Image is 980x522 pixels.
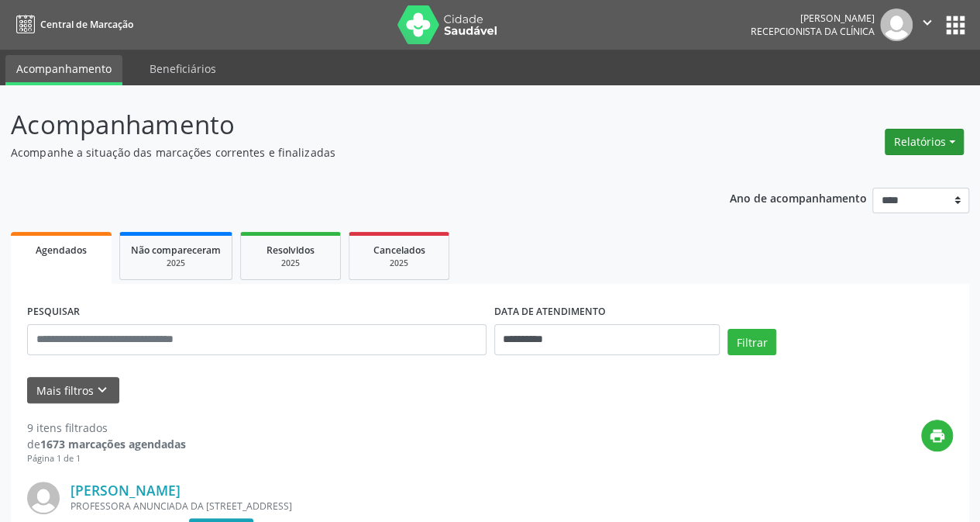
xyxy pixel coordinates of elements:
strong: 1673 marcações agendadas [40,437,186,451]
a: Beneficiários [139,55,227,82]
span: Cancelados [373,244,425,257]
a: Central de Marcação [11,12,133,37]
button: print [921,420,953,451]
button:  [913,9,942,41]
button: Relatórios [885,129,964,155]
button: apps [942,12,969,39]
div: 9 itens filtrados [27,420,186,436]
span: Central de Marcação [40,18,133,31]
button: Filtrar [727,329,776,355]
p: Acompanhe a situação das marcações correntes e finalizadas [11,144,682,161]
div: PROFESSORA ANUNCIADA DA [STREET_ADDRESS] [70,500,720,513]
div: Página 1 de 1 [27,452,186,465]
span: Recepcionista da clínica [751,25,875,38]
label: PESQUISAR [27,300,80,324]
i: keyboard_arrow_down [94,382,111,399]
div: 2025 [131,258,221,269]
p: Acompanhamento [11,105,682,144]
p: Ano de acompanhamento [730,188,867,207]
i:  [919,14,936,31]
a: [PERSON_NAME] [70,482,181,499]
a: Acompanhamento [5,55,122,85]
span: Resolvidos [266,244,315,257]
img: img [880,9,913,41]
label: DATA DE ATENDIMENTO [494,300,606,324]
span: Não compareceram [131,244,221,257]
img: img [27,482,60,514]
button: Mais filtroskeyboard_arrow_down [27,377,119,404]
div: 2025 [252,258,329,269]
span: Agendados [36,244,87,257]
i: print [929,427,946,444]
div: de [27,436,186,452]
div: [PERSON_NAME] [751,12,875,25]
div: 2025 [360,258,438,269]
